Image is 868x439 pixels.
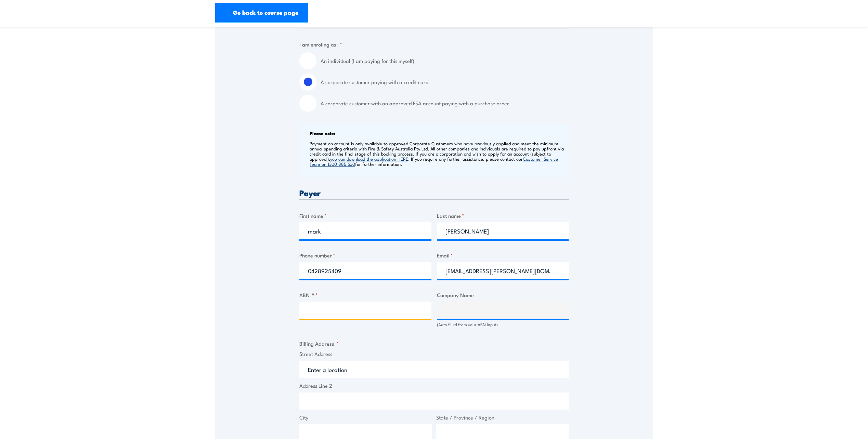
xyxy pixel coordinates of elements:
input: Enter a location [299,361,569,378]
label: Street Address [299,350,569,358]
legend: I am enroling as: [299,40,342,48]
label: Address Line 2 [299,382,569,390]
label: Company Name [437,291,569,299]
label: A corporate customer paying with a credit card [321,74,569,91]
label: A corporate customer with an approved FSA account paying with a purchase order [321,95,569,112]
p: Payment on account is only available to approved Corporate Customers who have previously applied ... [310,141,567,167]
b: Please note: [310,130,335,136]
a: Customer Service Team on 1300 885 530 [310,156,558,167]
label: An individual (I am paying for this myself) [321,52,569,69]
label: City [299,414,432,422]
div: (Auto filled from your ABN input) [437,321,569,328]
label: Email [437,251,569,259]
h3: Payer [299,189,569,197]
legend: Billing Address [299,340,339,347]
a: you can download the application HERE [330,156,408,162]
a: ← Go back to course page [215,3,308,23]
label: Last name [437,212,569,219]
label: State / Province / Region [436,414,569,422]
label: First name [299,212,431,219]
label: Phone number [299,251,431,259]
label: ABN # [299,291,431,299]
